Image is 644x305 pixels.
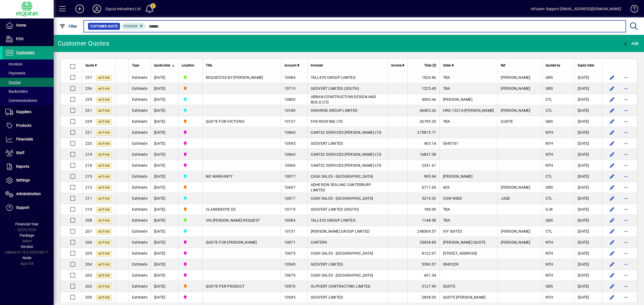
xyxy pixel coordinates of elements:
[151,248,178,259] td: [DATE]
[98,109,110,113] span: Active
[85,163,92,168] span: 218
[608,282,616,291] button: Edit
[546,141,553,146] span: NTH
[443,218,450,222] span: TBA
[182,184,199,190] span: 4S SOUTHERN
[311,62,385,68] div: Invoiced
[574,160,602,171] td: [DATE]
[311,240,327,244] span: CARTERS
[574,171,602,182] td: [DATE]
[608,260,616,269] button: Edit
[311,130,381,135] span: CANTEC SERVICES [PERSON_NAME] LTD
[182,228,199,234] span: 3C CENTRAL
[608,238,616,247] button: Edit
[85,152,92,157] span: 219
[284,152,295,157] span: 10060
[627,1,637,18] a: Knowledge Base
[443,119,450,124] span: TBA
[206,62,212,68] span: Title
[407,215,440,226] td: 1148.58
[574,149,602,160] td: [DATE]
[98,219,110,222] span: Active
[284,207,295,211] span: 10719
[85,141,92,146] span: 220
[407,105,440,116] td: 46403.26
[608,139,616,148] button: Edit
[443,141,459,146] span: 0045701
[407,138,440,149] td: 403.14
[284,163,295,168] span: 10060
[622,117,630,126] button: More options
[3,119,54,132] a: Products
[98,164,110,168] span: Active
[182,206,199,212] span: 4S SOUTHERN
[311,174,373,178] span: CASH SALES - [GEOGRAPHIC_DATA]
[622,249,630,258] button: More options
[182,173,199,179] span: 3C CENTRAL
[443,97,473,102] span: [PERSON_NAME]
[622,150,630,159] button: More options
[58,39,109,48] div: Customer Quotes
[622,183,630,192] button: More options
[182,85,199,91] span: 4S SOUTHERN
[98,87,110,91] span: Active
[546,152,553,157] span: NTH
[206,62,278,68] div: Title
[407,72,440,83] td: 1026.86
[574,116,602,127] td: [DATE]
[622,172,630,181] button: More options
[3,96,54,105] a: Communications
[132,97,147,102] span: Estimate
[443,196,462,200] span: COW SHED
[501,185,530,189] span: [PERSON_NAME]
[407,94,440,105] td: 4060.46
[132,86,147,91] span: Estimate
[608,128,616,137] button: Edit
[443,62,453,68] span: Order #
[85,62,112,68] div: Quote #
[98,208,110,211] span: Active
[501,86,530,91] span: [PERSON_NAME]
[608,150,616,159] button: Edit
[407,182,440,193] td: 6711.65
[58,21,79,31] button: Filter
[154,62,175,68] div: Quote Date
[3,174,54,187] a: Settings
[132,108,147,113] span: Estimate
[311,183,371,192] span: ADHESION SEALING CANTERBURY LIMITED
[311,141,343,146] span: GEOVERT LIMITED
[85,62,97,68] span: Quote #
[284,62,299,68] span: Account #
[85,240,92,244] span: 206
[59,24,77,28] span: Filter
[206,207,236,211] span: CLANDEBOYE D3
[501,62,539,68] div: Ref
[311,75,356,80] span: TALLEYS GROUP LIMITED
[407,226,440,237] td: 248569.57
[608,249,616,258] button: Edit
[182,217,199,223] span: 1B BLENHEIM
[182,96,199,102] span: 3C CENTRAL
[151,116,178,127] td: [DATE]
[132,174,147,178] span: Estimate
[132,163,147,168] span: Estimate
[85,75,92,80] span: 237
[151,149,178,160] td: [DATE]
[3,59,54,69] a: Invoices
[85,130,92,135] span: 221
[546,218,553,222] span: GBS
[546,108,552,113] span: CTL
[311,163,381,168] span: CANTEC SERVICES [PERSON_NAME] LTD
[132,185,147,189] span: Estimate
[132,141,147,146] span: Estimate
[284,75,295,80] span: 10384
[622,106,630,115] button: More options
[284,174,295,178] span: 10077
[154,62,170,68] span: Quote Date
[546,75,553,80] span: GBS
[501,62,505,68] span: Ref
[182,162,199,168] span: 2N NORTHERN
[443,75,450,80] span: TBA
[546,196,552,200] span: CTL
[16,151,24,155] span: Staff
